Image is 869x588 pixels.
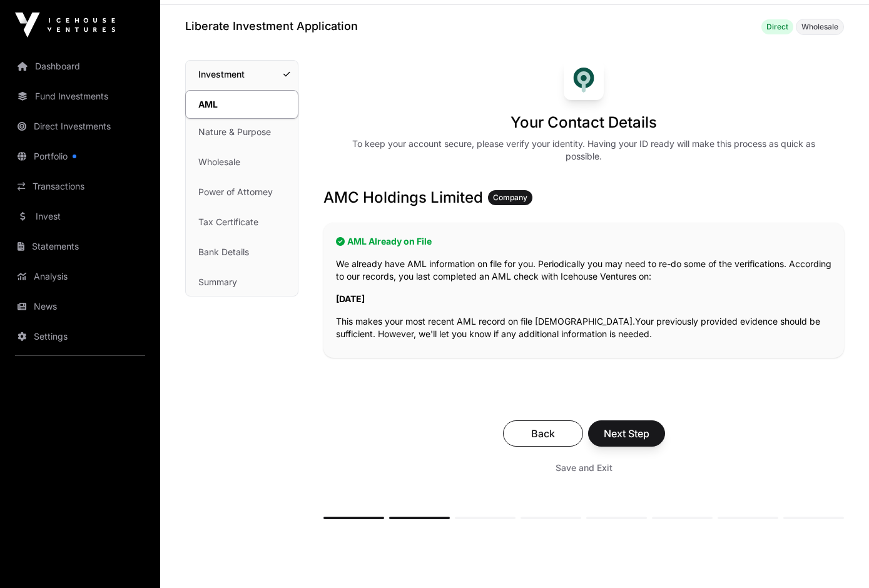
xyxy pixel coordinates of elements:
[186,118,298,146] a: Nature & Purpose
[185,18,358,35] h1: Liberate Investment Application
[343,138,824,163] div: To keep your account secure, please verify your identity. Having your ID ready will make this pro...
[186,208,298,236] a: Tax Certificate
[801,22,838,32] span: Wholesale
[186,61,298,88] a: Investment
[336,293,831,305] p: [DATE]
[186,178,298,206] a: Power of Attorney
[588,420,665,447] button: Next Step
[10,113,150,140] a: Direct Investments
[604,426,649,441] span: Next Step
[503,420,583,447] button: Back
[556,462,612,474] span: Save and Exit
[10,263,150,290] a: Analysis
[336,315,831,340] p: This makes your most recent AML record on file [DEMOGRAPHIC_DATA].
[766,22,788,32] span: Direct
[519,426,567,441] span: Back
[10,53,150,80] a: Dashboard
[493,193,527,203] span: Company
[336,258,831,283] p: We already have AML information on file for you. Periodically you may need to re-do some of the v...
[10,233,150,260] a: Statements
[10,203,150,230] a: Invest
[806,528,869,588] iframe: Chat Widget
[10,83,150,110] a: Fund Investments
[10,323,150,350] a: Settings
[10,173,150,200] a: Transactions
[186,268,298,296] a: Summary
[541,457,628,479] button: Save and Exit
[323,188,844,208] h3: AMC Holdings Limited
[10,143,150,170] a: Portfolio
[511,113,657,133] h1: Your Contact Details
[564,60,604,100] img: Liberate
[15,13,115,38] img: Icehouse Ventures Logo
[186,148,298,176] a: Wholesale
[186,238,298,266] a: Bank Details
[185,90,298,119] a: AML
[10,293,150,320] a: News
[336,235,831,248] h2: AML Already on File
